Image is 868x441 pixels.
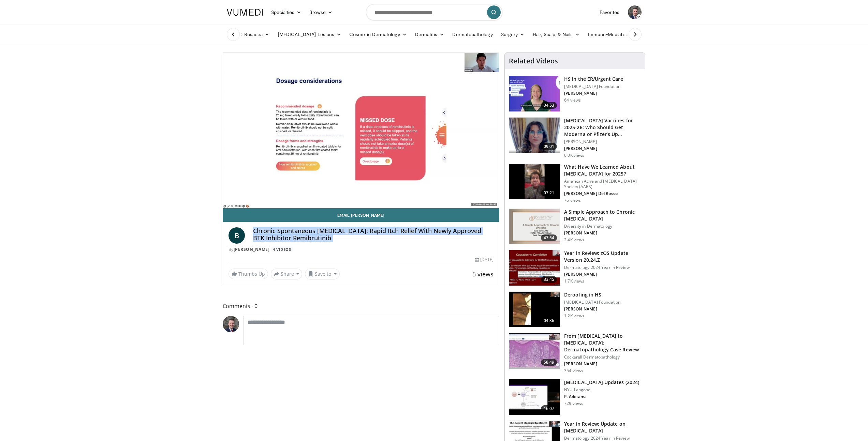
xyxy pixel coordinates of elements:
a: Immune-Mediated [584,28,639,41]
span: 04:36 [541,317,557,324]
a: 47:54 A Simple Approach to Chronic [MEDICAL_DATA] Diversity in Dermatology [PERSON_NAME] 2.4K views [509,209,641,245]
h3: What Have We Learned About [MEDICAL_DATA] for 2025? [564,164,641,177]
p: [MEDICAL_DATA] Foundation [564,84,623,89]
p: [PERSON_NAME] [564,146,641,151]
a: 58:49 From [MEDICAL_DATA] to [MEDICAL_DATA]: Dermatopathology Case Review Cockerell Dermatopathol... [509,333,641,374]
p: 354 views [564,368,583,374]
span: 07:21 [541,189,557,196]
a: 16:07 [MEDICAL_DATA] Updates (2024) NYU Langone P. Adotama 729 views [509,379,641,415]
a: Dermatopathology [448,28,497,41]
p: [PERSON_NAME] Del Rosso [564,191,641,196]
span: 09:01 [541,143,557,150]
span: 04:53 [541,102,557,109]
a: 07:21 What Have We Learned About [MEDICAL_DATA] for 2025? American Acne and [MEDICAL_DATA] Societ... [509,164,641,203]
a: 09:01 [MEDICAL_DATA] Vaccines for 2025-26: Who Should Get Moderna or Pfizer’s Up… [PERSON_NAME] [... [509,117,641,158]
a: Email [PERSON_NAME] [223,208,499,222]
a: Surgery [497,28,529,41]
p: 2.4K views [564,237,584,243]
h3: Year in Review: zOS Update Version 20.24.Z [564,250,641,263]
img: 2f1704de-80e0-4e57-9642-384063c27940.150x105_q85_crop-smart_upscale.jpg [509,333,560,368]
span: 33:45 [541,276,557,283]
img: 0a0b59f9-8b88-4635-b6d0-3655c2695d13.150x105_q85_crop-smart_upscale.jpg [509,76,560,111]
p: 6.0K views [564,153,584,158]
p: [PERSON_NAME] [564,306,620,312]
h3: Year in Review: Update on [MEDICAL_DATA] [564,421,641,434]
p: Cockerell Dermatopathology [564,354,641,360]
p: Dermatology 2024 Year in Review [564,265,641,270]
p: American Acne and [MEDICAL_DATA] Society (AARS) [564,179,641,189]
a: Specialties [267,5,306,19]
button: Save to [305,269,340,279]
video-js: Video Player [223,53,499,208]
p: 729 views [564,401,583,406]
a: 04:53 HS in the ER/Urgent Care [MEDICAL_DATA] Foundation [PERSON_NAME] 64 views [509,76,641,112]
h3: A Simple Approach to Chronic [MEDICAL_DATA] [564,209,641,222]
p: P. Adotama [564,394,639,399]
p: [PERSON_NAME] [564,91,623,96]
img: Avatar [628,5,642,19]
p: 1.7K views [564,278,584,284]
img: 9f64b29a-88ef-4441-bd7d-1daa956466a0.150x105_q85_crop-smart_upscale.jpg [509,164,560,199]
div: By [229,246,494,253]
p: 76 views [564,198,581,203]
img: dc941aa0-c6d2-40bd-ba0f-da81891a6313.png.150x105_q85_crop-smart_upscale.png [509,209,560,244]
span: Comments 0 [223,302,500,310]
a: B [229,227,245,244]
button: Share [271,269,303,279]
img: 4e370bb1-17f0-4657-a42f-9b995da70d2f.png.150x105_q85_crop-smart_upscale.png [509,118,560,153]
a: 33:45 Year in Review: zOS Update Version 20.24.Z Dermatology 2024 Year in Review [PERSON_NAME] 1.... [509,250,641,286]
a: Dermatitis [411,28,448,41]
p: [PERSON_NAME] [564,139,641,145]
a: [PERSON_NAME] [234,246,270,252]
a: [MEDICAL_DATA] Lesions [274,28,345,41]
h3: From [MEDICAL_DATA] to [MEDICAL_DATA]: Dermatopathology Case Review [564,333,641,353]
a: 04:36 Deroofing in HS [MEDICAL_DATA] Foundation [PERSON_NAME] 1.2K views [509,291,641,328]
span: 47:54 [541,234,557,241]
a: Browse [305,5,337,19]
p: [MEDICAL_DATA] Foundation [564,300,620,305]
a: Cosmetic Dermatology [345,28,411,41]
img: VuMedi Logo [227,9,263,16]
div: [DATE] [475,257,494,263]
p: Dermatology 2024 Year in Review [564,436,641,441]
p: NYU Langone [564,387,639,393]
p: 1.2K views [564,313,584,319]
p: [PERSON_NAME] [564,361,641,367]
img: caa773d6-1bd7-42e2-86a7-2cccd8a76afe.150x105_q85_crop-smart_upscale.jpg [509,379,560,415]
a: Thumbs Up [229,269,268,279]
a: 4 Videos [271,246,293,252]
p: 64 views [564,97,581,103]
a: Hair, Scalp, & Nails [529,28,584,41]
h3: HS in the ER/Urgent Care [564,76,623,82]
span: 16:07 [541,405,557,412]
a: Acne & Rosacea [223,28,274,41]
p: [PERSON_NAME] [564,272,641,277]
p: [PERSON_NAME] [564,230,641,236]
input: Search topics, interventions [366,4,502,20]
span: 5 views [472,270,494,278]
h4: Chronic Spontaneous [MEDICAL_DATA]: Rapid Itch Relief With Newly Approved BTK Inhibitor Remibrutinib [253,227,494,242]
p: Diversity in Dermatology [564,224,641,229]
img: 679a9ad2-471e-45af-b09d-51a1617eac4f.150x105_q85_crop-smart_upscale.jpg [509,250,560,286]
span: 58:49 [541,359,557,366]
h3: [MEDICAL_DATA] Vaccines for 2025-26: Who Should Get Moderna or Pfizer’s Up… [564,117,641,138]
h3: Deroofing in HS [564,291,620,298]
a: Favorites [595,5,624,19]
h3: [MEDICAL_DATA] Updates (2024) [564,379,639,386]
h4: Related Videos [509,57,558,65]
img: Avatar [223,316,239,332]
img: 6c8a7892-2413-4cdc-b829-926d5ede0e90.150x105_q85_crop-smart_upscale.jpg [509,292,560,327]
